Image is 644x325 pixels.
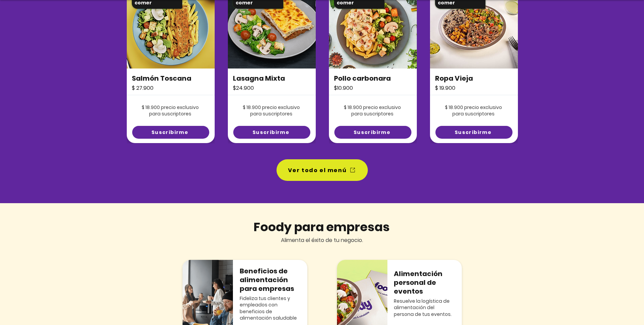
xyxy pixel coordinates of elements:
[233,84,254,92] span: $24.900
[288,166,347,174] span: Ver todo el menú
[243,104,300,117] span: $ 18.900 precio exclusivo para suscriptores
[394,298,452,318] span: Resuelve la logística de alimentación del persona de tus eventos.
[445,104,502,117] span: $ 18.900 precio exclusivo para suscriptores
[277,159,368,181] a: Ver todo el menú
[253,129,289,136] span: Suscribirme
[132,126,209,139] a: Suscribirme
[281,236,363,244] span: Alimenta el éxito de tu negocio.
[334,126,411,139] a: Suscribirme
[394,269,443,296] span: Alimentación personal de eventos
[240,295,297,322] span: Fideliza tus clientes y empleados con beneficios de alimentación saludable
[142,104,199,117] span: $ 18.900 precio exclusivo para suscriptores
[254,218,390,236] span: Foody para empresas
[455,129,492,136] span: Suscribirme
[132,74,191,83] span: Salmón Toscana
[344,104,401,117] span: $ 18.900 precio exclusivo para suscriptores
[151,129,188,136] span: Suscribirme
[240,266,294,293] span: Beneficios de alimentación para empresas
[233,74,285,83] span: Lasagna Mixta
[233,126,310,139] a: Suscribirme
[132,84,153,92] span: $ 27.900
[334,74,391,83] span: Pollo carbonara
[435,126,512,139] a: Suscribirme
[334,84,353,92] span: $10.900
[435,74,473,83] span: Ropa Vieja
[435,84,455,92] span: $ 19.900
[354,129,390,136] span: Suscribirme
